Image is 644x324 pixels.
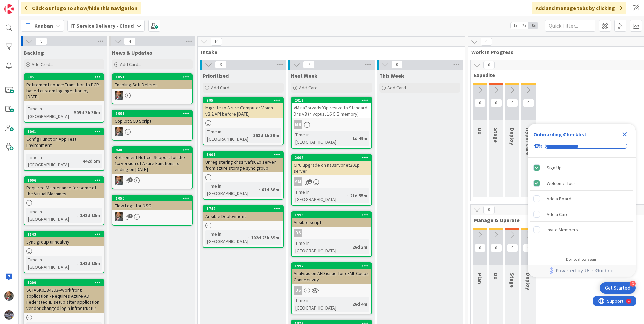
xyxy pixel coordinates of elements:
[391,61,403,69] span: 0
[24,80,104,101] div: Retirement notice: Transition to DCR-based custom log ingestion by [DATE]
[294,297,350,312] div: Time in [GEOGRAPHIC_DATA]
[249,234,281,241] div: 102d 23h 59m
[34,22,53,30] span: Kanban
[556,267,614,275] span: Powered by UserGuiding
[203,97,284,145] a: 795Migrate to Azure Computer Vision v3.2 API before [DATE]Time in [GEOGRAPHIC_DATA]:353d 1h 39m
[112,80,192,89] div: Enabling Soft Deletes
[292,229,371,237] div: DS
[600,282,636,294] div: Open Get Started checklist, remaining modules: 3
[115,91,123,100] img: DP
[294,120,302,129] div: MB
[112,195,192,201] div: 1050
[115,127,123,136] img: DP
[294,177,302,186] div: SM
[24,237,104,246] div: sync group unhealthy
[619,129,630,140] div: Close Checklist
[292,103,371,118] div: VM na3srvads03p resize to Standard D4s v3 (4 vcpus, 16 GiB memory)
[128,177,133,182] span: 1
[477,128,483,135] span: Do
[528,124,636,277] div: Checklist Container
[532,2,626,14] div: Add and manage tabs by clicking
[308,179,312,184] span: 1
[545,20,595,32] input: Quick Filter...
[24,183,104,198] div: Required Maintenance for some of the Virtual Machines
[78,260,102,267] div: 148d 18m
[507,99,518,107] span: 0
[124,37,135,45] span: 4
[70,22,134,29] b: IT Service Delivery - Cloud
[528,158,636,252] div: Checklist items
[547,210,569,218] div: Add a Card
[295,213,371,217] div: 1993
[351,300,369,308] div: 26d 4m
[115,212,123,221] img: DP
[112,212,192,221] div: DP
[292,286,371,295] div: DS
[24,49,44,56] span: Backlog
[292,212,371,218] div: 1993
[206,98,283,103] div: 795
[215,61,226,69] span: 3
[203,212,283,221] div: Ansible Deployment
[35,3,37,8] div: 4
[350,243,351,251] span: :
[294,188,347,203] div: Time in [GEOGRAPHIC_DATA]
[116,75,192,79] div: 1051
[211,38,222,46] span: 10
[24,129,104,135] div: 1041
[520,22,529,29] span: 2x
[350,300,351,308] span: :
[24,129,104,150] div: 1041Config Function App Test Environment
[203,152,283,158] div: 1907
[112,147,192,174] div: 948Retirement Notice: Support for the 1.x version of Azure Functions is ending on [DATE]
[474,244,486,252] span: 0
[211,85,232,91] span: Add Card...
[292,218,371,227] div: Ansible script
[205,230,248,245] div: Time in [GEOGRAPHIC_DATA]
[24,74,104,101] div: 885Retirement notice: Transition to DCR-based custom log ingestion by [DATE]
[27,178,104,183] div: 1006
[248,234,249,241] span: :
[509,273,516,288] span: Stage
[27,280,104,285] div: 1209
[566,257,598,262] div: Do not show again
[533,143,630,149] div: Checklist progress: 40%
[530,207,633,222] div: Add a Card is incomplete.
[201,48,457,55] span: Intake
[295,98,371,103] div: 2012
[36,37,47,45] span: 8
[112,117,192,125] div: Copilot SCU Script
[21,2,141,14] div: Click our logo to show/hide this navigation
[203,151,284,200] a: 1907Unregistering chssrvafs02p server from azure storage sync groupTime in [GEOGRAPHIC_DATA]:61d 56m
[203,205,284,248] a: 1742Ansible DeploymentTime in [GEOGRAPHIC_DATA]:102d 23h 59m
[292,212,371,227] div: 1993Ansible script
[477,273,483,284] span: Plan
[81,157,102,165] div: 442d 5m
[112,49,152,56] span: News & Updates
[112,146,193,189] a: 948Retirement Notice: Support for the 1.x version of Azure Functions is ending on [DATE]DP
[547,226,578,234] div: Invite Members
[523,244,534,252] span: 0
[251,132,252,139] span: :
[71,109,72,116] span: :
[511,22,520,29] span: 1x
[205,182,259,197] div: Time in [GEOGRAPHIC_DATA]
[291,97,372,149] a: 2012VM na3srvads03p resize to Standard D4s v3 (4 vcpus, 16 GiB memory)MBTime in [GEOGRAPHIC_DATA]...
[291,211,372,257] a: 1993Ansible scriptDSTime in [GEOGRAPHIC_DATA]:26d 2m
[24,177,104,198] div: 1006Required Maintenance for some of the Virtual Machines
[533,130,586,138] div: Onboarding Checklist
[115,176,123,185] img: DP
[483,61,495,69] span: 0
[493,273,500,280] span: Do
[26,208,77,223] div: Time in [GEOGRAPHIC_DATA]
[260,186,281,193] div: 61d 56m
[24,231,104,246] div: 1143sync group unhealthy
[203,152,283,172] div: 1907Unregistering chssrvafs02p server from azure storage sync group
[80,157,81,165] span: :
[24,286,104,313] div: SCTASK0134393--Workfront application - Requires Azure AD Federated ID setup after application ven...
[116,148,192,152] div: 948
[529,22,538,29] span: 3x
[24,176,104,225] a: 1006Required Maintenance for some of the Virtual MachinesTime in [GEOGRAPHIC_DATA]:148d 18m
[116,111,192,116] div: 1001
[4,4,14,14] img: Visit kanbanzone.com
